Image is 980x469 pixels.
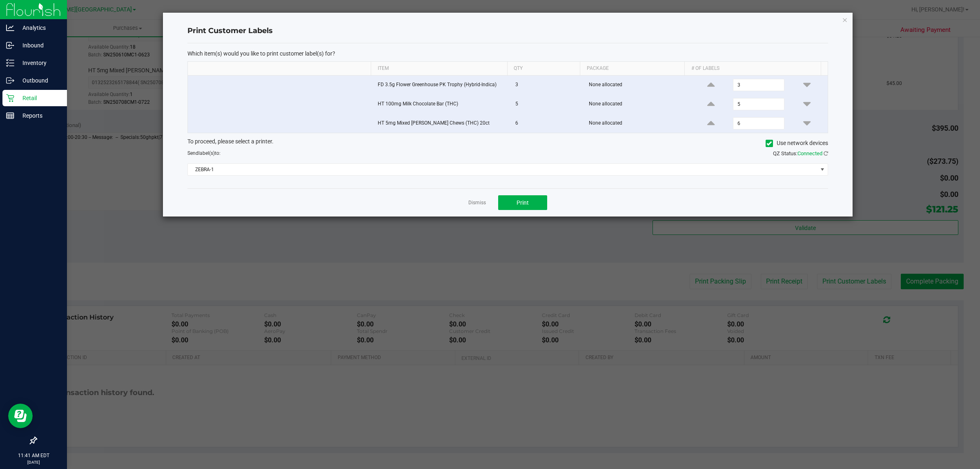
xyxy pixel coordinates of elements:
[584,76,690,95] td: None allocated
[584,95,690,114] td: None allocated
[510,114,584,133] td: 6
[14,93,63,103] p: Retail
[766,139,828,147] label: Use network devices
[510,95,584,114] td: 5
[14,40,63,50] p: Inbound
[187,26,828,36] h4: Print Customer Labels
[198,150,215,156] span: label(s)
[373,76,510,95] td: FD 3.5g Flower Greenhouse PK Trophy (Hybrid-Indica)
[188,164,817,175] span: ZEBRA-1
[6,41,14,49] inline-svg: Inbound
[510,76,584,95] td: 3
[517,199,529,206] span: Print
[6,94,14,102] inline-svg: Retail
[6,24,14,32] inline-svg: Analytics
[684,62,821,76] th: # of labels
[6,76,14,85] inline-svg: Outbound
[6,59,14,67] inline-svg: Inventory
[584,114,690,133] td: None allocated
[373,114,510,133] td: HT 5mg Mixed [PERSON_NAME] Chews (THC) 20ct
[187,150,220,156] span: Send to:
[797,150,822,156] span: Connected
[14,23,63,33] p: Analytics
[580,62,684,76] th: Package
[6,112,14,120] inline-svg: Reports
[14,58,63,68] p: Inventory
[507,62,580,76] th: Qty
[371,62,507,76] th: Item
[773,150,828,156] span: QZ Status:
[8,404,33,428] iframe: Resource center
[4,452,63,459] p: 11:41 AM EDT
[14,111,63,121] p: Reports
[187,50,828,57] p: Which item(s) would you like to print customer label(s) for?
[468,199,486,206] a: Dismiss
[373,95,510,114] td: HT 100mg Milk Chocolate Bar (THC)
[181,137,834,150] div: To proceed, please select a printer.
[4,459,63,465] p: [DATE]
[498,195,547,210] button: Print
[14,76,63,85] p: Outbound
